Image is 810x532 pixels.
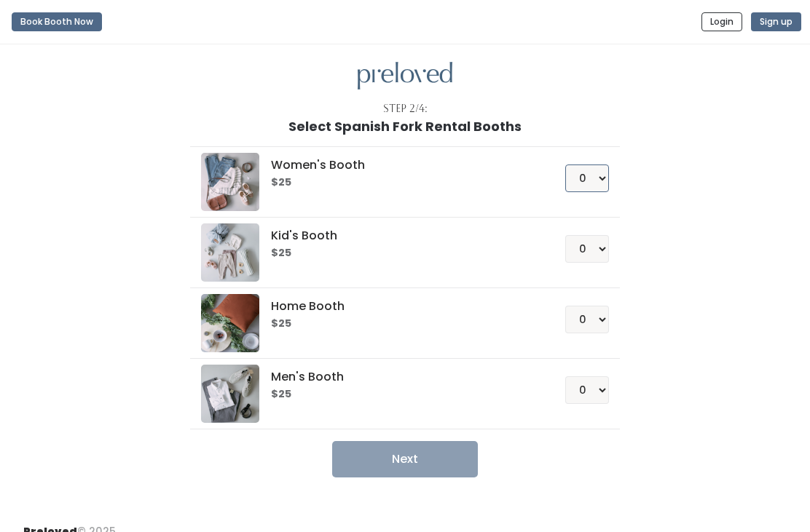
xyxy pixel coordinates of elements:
[201,294,259,352] img: preloved logo
[12,12,102,31] button: Book Booth Now
[271,229,530,242] h5: Kid's Booth
[271,159,530,172] h5: Women's Booth
[271,389,530,400] h6: $25
[701,12,742,31] button: Login
[332,441,478,477] button: Next
[271,177,530,188] h6: $25
[271,318,530,330] h6: $25
[271,300,530,313] h5: Home Booth
[12,6,102,38] a: Book Booth Now
[288,119,522,134] h1: Select Spanish Fork Rental Booths
[271,370,530,384] h5: Men's Booth
[201,223,259,282] img: preloved logo
[358,62,452,90] img: preloved logo
[383,101,428,116] div: Step 2/4:
[201,365,259,423] img: preloved logo
[751,12,801,31] button: Sign up
[201,153,259,211] img: preloved logo
[271,247,530,259] h6: $25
